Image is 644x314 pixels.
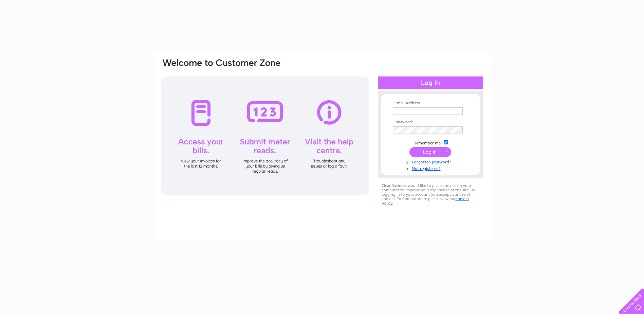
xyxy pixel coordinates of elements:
[391,101,470,106] th: Email Address:
[382,196,469,206] a: cookies policy
[409,147,451,157] input: Submit
[393,158,470,165] a: Forgotten password?
[393,165,470,171] a: Not registered?
[391,139,470,146] td: Remember me?
[378,180,483,209] div: Clear Business would like to place cookies on your computer to improve your experience of the sit...
[391,120,470,125] th: Password:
